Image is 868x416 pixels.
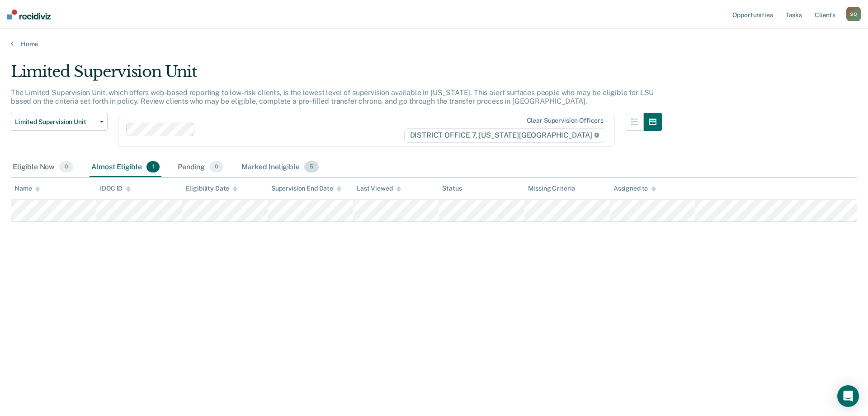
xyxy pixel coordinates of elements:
[15,118,96,126] span: Limited Supervision Unit
[90,158,161,177] div: Almost Eligible1
[209,161,223,173] span: 0
[14,185,40,192] div: Name
[304,161,319,173] span: 5
[442,185,462,192] div: Status
[846,7,861,21] div: S Q
[404,128,605,143] span: DISTRICT OFFICE 7, [US_STATE][GEOGRAPHIC_DATA]
[527,117,604,124] div: Clear supervision officers
[357,185,401,192] div: Last Viewed
[176,158,225,177] div: Pending0
[613,185,656,192] div: Assigned to
[146,161,160,173] span: 1
[11,40,857,48] a: Home
[271,185,341,192] div: Supervision End Date
[11,158,75,177] div: Eligible Now0
[240,158,321,177] div: Marked Ineligible5
[846,7,861,21] button: SQ
[186,185,238,192] div: Eligibility Date
[100,185,131,192] div: IDOC ID
[7,10,51,19] img: Recidiviz
[11,88,654,105] p: The Limited Supervision Unit, which offers web-based reporting to low-risk clients, is the lowest...
[11,62,662,88] div: Limited Supervision Unit
[528,185,576,192] div: Missing Criteria
[837,385,859,407] div: Open Intercom Messenger
[59,161,73,173] span: 0
[11,113,108,131] button: Limited Supervision Unit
